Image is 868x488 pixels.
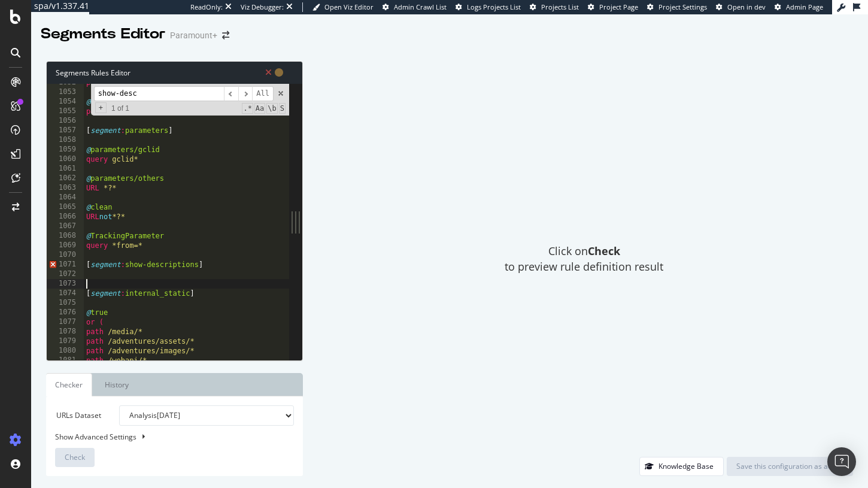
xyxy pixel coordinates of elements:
div: 1059 [47,145,84,154]
span: CaseSensitive Search [254,103,265,114]
div: 1058 [47,135,84,145]
div: 1081 [47,356,84,365]
div: Save this configuration as active [736,461,843,471]
div: 1054 [47,97,84,107]
div: 1062 [47,174,84,183]
div: 1080 [47,346,84,356]
span: 1 of 1 [107,104,134,113]
input: Search for [94,86,224,101]
div: Show Advanced Settings [46,432,285,442]
span: You have unsaved modifications [275,66,283,78]
div: 1061 [47,164,84,174]
div: 1070 [47,250,84,260]
div: Open Intercom Messenger [827,447,856,476]
div: 1064 [47,193,84,202]
div: 1071 [47,260,84,269]
span: ​ [238,86,253,101]
div: 1069 [47,241,84,250]
a: Open Viz Editor [312,2,374,12]
span: Admin Page [786,2,823,11]
div: 1063 [47,183,84,193]
div: Segments Rules Editor [47,62,302,84]
span: Error, read annotations row 1071 [47,260,57,269]
div: 1066 [47,212,84,222]
div: 1074 [47,289,84,298]
a: Admin Page [775,2,823,12]
div: 1053 [47,87,84,97]
button: Save this configuration as active [727,457,853,476]
button: Check [55,448,95,467]
div: 1076 [47,308,84,317]
a: Knowledge Base [639,461,724,471]
div: 1077 [47,317,84,327]
div: 1075 [47,298,84,308]
span: Whole Word Search [266,103,277,114]
div: 1067 [47,222,84,231]
span: Alt-Enter [252,86,274,101]
div: 1079 [47,337,84,346]
div: 1072 [47,269,84,279]
div: 1073 [47,279,84,289]
div: Viz Debugger: [241,2,284,12]
span: Check [65,452,85,462]
span: Syntax is invalid [265,66,272,78]
div: 1056 [47,116,84,126]
span: Logs Projects List [467,2,521,11]
a: History [95,373,138,396]
a: Project Page [588,2,638,12]
a: Logs Projects List [456,2,521,12]
div: Segments Editor [41,24,165,44]
strong: Check [588,244,620,258]
a: Admin Crawl List [383,2,447,12]
span: RegExp Search [242,103,253,114]
span: Toggle Replace mode [95,102,107,113]
a: Checker [46,373,92,396]
span: Project Page [599,2,638,11]
a: Open in dev [716,2,766,12]
div: Paramount+ [170,29,217,41]
a: Projects List [530,2,579,12]
div: 1065 [47,202,84,212]
span: Projects List [541,2,579,11]
div: arrow-right-arrow-left [222,31,229,40]
label: URLs Dataset [46,405,110,426]
div: 1060 [47,154,84,164]
div: 1078 [47,327,84,337]
div: Knowledge Base [658,461,714,471]
div: 1055 [47,107,84,116]
a: Project Settings [647,2,707,12]
span: ​ [224,86,238,101]
div: ReadOnly: [190,2,223,12]
span: Open Viz Editor [324,2,374,11]
span: Search In Selection [279,103,286,114]
div: 1068 [47,231,84,241]
span: Admin Crawl List [394,2,447,11]
button: Knowledge Base [639,457,724,476]
div: 1057 [47,126,84,135]
span: Project Settings [658,2,707,11]
span: Click on to preview rule definition result [505,244,663,274]
span: Open in dev [727,2,766,11]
